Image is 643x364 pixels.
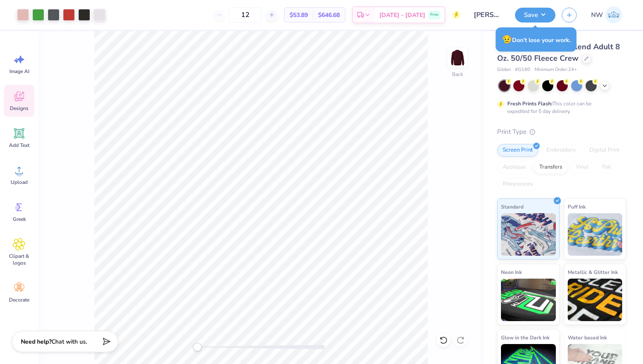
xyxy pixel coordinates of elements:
[430,12,438,18] span: Free
[9,296,29,303] span: Decorate
[502,34,512,45] span: 😥
[507,100,612,115] div: This color can be expedited for 5 day delivery.
[449,49,466,66] img: Back
[515,66,530,73] span: # G180
[10,105,28,112] span: Designs
[507,100,552,107] strong: Fresh Prints Flash:
[501,202,524,211] span: Standard
[290,11,308,20] span: $53.89
[584,144,625,157] div: Digital Print
[497,161,531,174] div: Applique
[497,144,538,157] div: Screen Print
[318,11,340,20] span: $646.68
[5,253,33,266] span: Clipart & logos
[568,213,623,256] img: Puff Ink
[605,6,622,23] img: Natalie Wang
[587,6,626,23] a: NW
[541,144,581,157] div: Embroidery
[568,333,607,342] span: Water based Ink
[515,8,555,23] button: Save
[497,66,511,73] span: Gildan
[496,28,577,52] div: Don’t lose your work.
[534,161,568,174] div: Transfers
[51,338,87,346] span: Chat with us.
[568,279,623,321] img: Metallic & Glitter Ink
[467,6,509,23] input: Untitled Design
[501,279,556,321] img: Neon Ink
[13,216,26,223] span: Greek
[497,178,538,191] div: Rhinestones
[21,338,51,346] strong: Need help?
[535,66,577,73] span: Minimum Order: 24 +
[568,202,586,211] span: Puff Ink
[501,213,556,256] img: Standard
[501,333,549,342] span: Glow in the Dark Ink
[9,142,29,149] span: Add Text
[193,343,202,351] div: Accessibility label
[570,161,594,174] div: Vinyl
[452,71,463,78] div: Back
[379,11,425,20] span: [DATE] - [DATE]
[591,10,603,20] span: NW
[501,268,522,277] span: Neon Ink
[597,161,617,174] div: Foil
[497,127,626,137] div: Print Type
[568,268,618,277] span: Metallic & Glitter Ink
[229,7,262,23] input: – –
[11,179,28,186] span: Upload
[9,68,29,75] span: Image AI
